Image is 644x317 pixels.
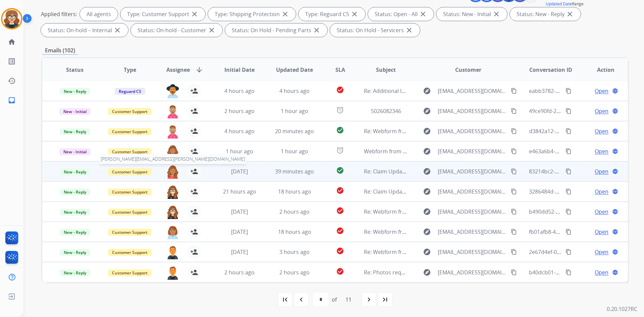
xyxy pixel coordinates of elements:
[131,23,222,37] div: Status: On-hold - Customer
[8,96,16,104] mat-icon: inbox
[224,269,255,276] span: 2 hours ago
[336,166,344,174] mat-icon: check_circle
[381,296,389,304] mat-icon: last_page
[60,269,90,276] span: New - Reply
[299,7,365,21] div: Type: Reguard CS
[436,7,507,21] div: Status: New - Initial
[612,128,618,134] mat-icon: language
[59,108,91,115] span: New - Initial
[529,168,630,175] span: 83214bc2-24f1-4cc3-bddf-4ee20113986c
[335,66,345,74] span: SLA
[336,86,344,94] mat-icon: check_circle
[511,249,517,255] mat-icon: content_copy
[191,10,199,18] mat-icon: close
[423,87,431,95] mat-icon: explore
[166,124,179,139] img: agent-avatar
[419,10,427,18] mat-icon: close
[423,147,431,155] mat-icon: explore
[166,66,190,74] span: Assignee
[60,249,90,256] span: New - Reply
[336,207,344,215] mat-icon: check_circle
[336,126,344,134] mat-icon: check_circle
[612,148,618,154] mat-icon: language
[231,248,248,256] span: [DATE]
[364,87,430,95] span: Re: Additional Information
[595,248,608,256] span: Open
[511,269,517,275] mat-icon: content_copy
[166,165,179,178] button: [PERSON_NAME][EMAIL_ADDRESS][PERSON_NAME][DOMAIN_NAME]
[438,248,507,256] span: [EMAIL_ADDRESS][DOMAIN_NAME]
[529,66,572,74] span: Conversation ID
[566,249,572,255] mat-icon: content_copy
[612,249,618,255] mat-icon: language
[60,168,90,175] span: New - Reply
[423,127,431,135] mat-icon: explore
[529,127,630,135] span: d3842a12-785a-4ffa-96d4-71f40d07755d
[376,66,396,74] span: Subject
[336,187,344,195] mat-icon: check_circle
[115,88,145,95] span: Reguard CS
[190,228,198,236] mat-icon: person_add
[223,188,256,195] span: 21 hours ago
[281,10,289,18] mat-icon: close
[566,148,572,154] mat-icon: content_copy
[612,189,618,195] mat-icon: language
[529,107,630,115] span: 49ce90fd-2d52-4e82-8f3d-6c8367e008b3
[279,269,310,276] span: 2 hours ago
[423,248,431,256] mat-icon: explore
[595,147,608,155] span: Open
[612,269,618,275] mat-icon: language
[612,229,618,235] mat-icon: language
[364,168,471,175] span: Re: Claim Update: Parts ordered for repair
[438,268,507,276] span: [EMAIL_ADDRESS][DOMAIN_NAME]
[595,188,608,196] span: Open
[371,107,401,115] span: 5026082346
[423,228,431,236] mat-icon: explore
[8,57,16,65] mat-icon: list_alt
[546,1,584,7] span: Range
[438,188,507,196] span: [EMAIL_ADDRESS][DOMAIN_NAME]
[60,229,90,236] span: New - Reply
[566,269,572,275] mat-icon: content_copy
[108,249,152,256] span: Customer Support
[224,66,255,74] span: Initial Date
[231,228,248,235] span: [DATE]
[195,66,203,74] mat-icon: arrow_downward
[190,208,198,216] mat-icon: person_add
[166,205,179,219] img: agent-avatar
[607,305,637,313] p: 0.20.1027RC
[546,1,572,7] button: Updated Date
[566,10,574,18] mat-icon: close
[208,7,296,21] div: Type: Shipping Protection
[124,66,136,74] span: Type
[281,107,308,115] span: 1 hour ago
[278,188,311,195] span: 18 hours ago
[364,269,470,276] span: Re: Photos required for your Extend claim
[438,208,507,216] span: [EMAIL_ADDRESS][DOMAIN_NAME]
[529,148,632,155] span: e463a6b4-d913-4de3-aa79-6c809a5fe30d
[529,208,634,215] span: b490dd52-2545-4e4a-b017-cb703122e704
[166,145,179,159] img: agent-avatar
[231,168,248,175] span: [DATE]
[113,26,121,34] mat-icon: close
[224,107,255,115] span: 2 hours ago
[364,148,516,155] span: Webform from [EMAIL_ADDRESS][DOMAIN_NAME] on [DATE]
[438,167,507,175] span: [EMAIL_ADDRESS][DOMAIN_NAME]
[297,296,305,304] mat-icon: navigate_before
[80,7,118,21] div: All agents
[529,228,631,235] span: fb01afb8-4335-4c20-bb80-6b47d56d8bdf
[365,296,373,304] mat-icon: navigate_next
[511,189,517,195] mat-icon: content_copy
[231,208,248,215] span: [DATE]
[59,148,91,155] span: New - Initial
[8,77,16,85] mat-icon: history
[224,87,255,95] span: 4 hours ago
[566,128,572,134] mat-icon: content_copy
[275,127,314,135] span: 20 minutes ago
[511,229,517,235] mat-icon: content_copy
[336,247,344,255] mat-icon: check_circle
[364,228,525,235] span: Re: Webform from [EMAIL_ADDRESS][DOMAIN_NAME] on [DATE]
[423,208,431,216] mat-icon: explore
[595,107,608,115] span: Open
[108,189,152,196] span: Customer Support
